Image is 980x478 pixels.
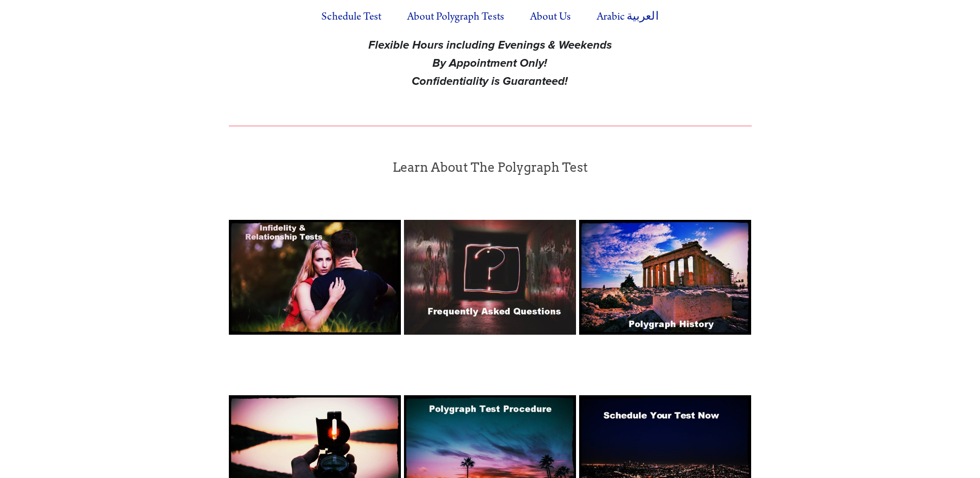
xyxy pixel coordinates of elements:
[229,161,752,174] h1: Learn About The Polygraph Test
[579,220,751,335] img: Polygraph History
[368,38,612,89] em: Flexible Hours including Evenings & Weekends By Appointment Only! Confidentiality is Guaranteed!
[585,3,670,31] label: Arabic العربية
[310,3,392,31] a: Schedule Test
[519,3,582,31] label: About Us
[229,220,401,335] img: Infidelity &amp; Relationships
[404,220,576,335] img: FAQ
[396,3,516,31] label: About Polygraph Tests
